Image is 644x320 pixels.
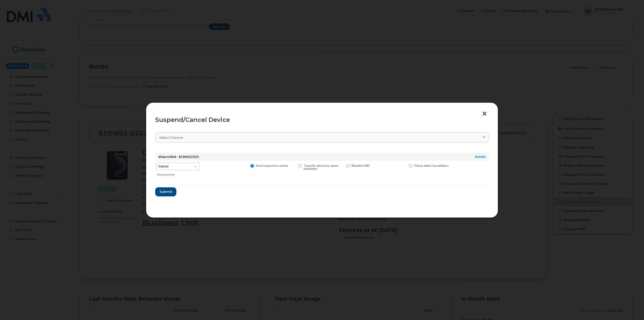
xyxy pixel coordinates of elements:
button: Submit [155,187,176,196]
input: Send request to carrier [245,164,247,167]
input: Transfer device to spare hardware [292,164,295,167]
a: Delete [475,155,486,159]
a: Select device [155,132,489,143]
span: Send request to carrier [256,164,288,167]
span: Submit [159,189,172,194]
strong: disponible [158,155,177,159]
input: Future date Cancellation [403,164,406,167]
div: Suspend/Cancel Device [155,117,489,123]
span: Select device [159,135,183,140]
input: Blacklist IMEI [340,164,343,167]
span: Transfer device to spare hardware [304,164,338,171]
span: Future date Cancellation [414,164,449,167]
span: Blacklist IMEI [351,164,370,167]
span: 8196922323 [179,155,199,159]
div: Choose action [157,171,199,177]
